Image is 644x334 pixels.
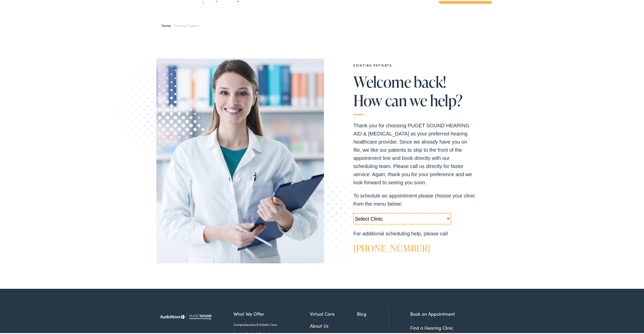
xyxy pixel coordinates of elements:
a: Find a Hearing Clinic [410,324,453,330]
span: back! [414,72,446,89]
span: we [409,91,427,108]
a: Comprehensive & Holistic Care [234,321,310,326]
span: help? [430,91,462,108]
a: Virtual Care [310,309,357,316]
a: [PHONE_NUMBER] [353,241,430,253]
p: For additional scheduling help, please call [353,229,475,237]
span: How [353,91,382,108]
a: Book an Appointment [410,310,455,316]
img: Puget Sound Hearing Aid & Audiology [156,306,215,326]
p: Thank you for choosing PUGET SOUND HEARING AID & [MEDICAL_DATA] as your preferred hearing healthc... [353,120,475,186]
img: Friendly audiologist at Puget Sound in Seattle holding a clipboard [156,57,324,262]
p: To schedule an appointment please choose your clinic from the menu below: [353,191,475,207]
a: What We Offer [234,309,310,316]
a: Home [161,22,173,27]
h2: EXISTING PATIENTS [353,63,475,66]
span: Existing Patient [175,22,199,27]
span: / [161,22,199,27]
a: Blog [357,309,389,316]
span: can [385,91,407,108]
a: About Us [310,321,357,328]
img: Graphic image with a halftone pattern, contributing to the site's visual design. [93,26,227,164]
img: Bottom portion of a graphic image with a halftone pattern, adding to the site's aesthetic appeal. [257,160,391,298]
span: Welcome [353,72,411,89]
